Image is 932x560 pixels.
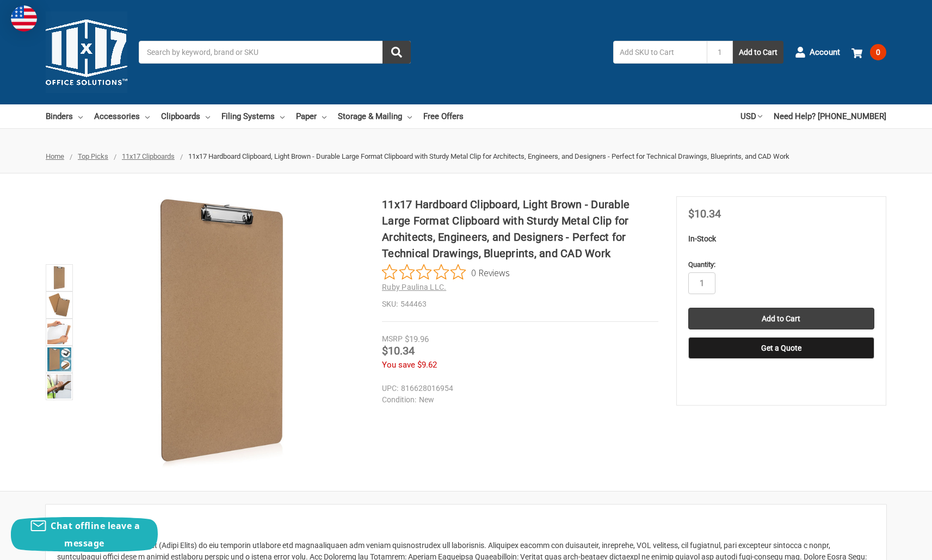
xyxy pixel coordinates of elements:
a: Paper [296,104,326,128]
a: Filing Systems [221,104,285,128]
a: Ruby Paulina LLC. [382,283,446,291]
label: Quantity: [688,259,874,270]
img: Light brown 11x17 hardboard clipboard with a durable metal clip and smooth surface. [47,320,71,344]
img: 11x17 Hardboard Clipboard, Light Brown - Durable Large Format Clipboard with Sturdy Metal Clip fo... [47,375,71,399]
button: Add to Cart [733,41,783,64]
a: USD [740,104,762,128]
dd: New [382,394,653,406]
dt: SKU: [382,298,398,310]
img: 11x17 Hardboard Clipboard | Durable, Professional Clipboard for Architects & Engineers [87,196,359,468]
span: $10.34 [688,207,721,220]
a: Free Offers [423,104,464,128]
span: You save [382,360,415,370]
img: duty and tax information for United States [11,5,37,32]
div: MSRP [382,333,403,345]
a: Storage & Mailing [338,104,412,128]
h1: 11x17 Hardboard Clipboard, Light Brown - Durable Large Format Clipboard with Sturdy Metal Clip fo... [382,196,658,262]
dd: 816628016954 [382,383,653,394]
a: 0 [851,38,886,66]
button: Get a Quote [688,337,874,359]
dt: Condition: [382,394,416,406]
a: Binders [46,104,83,128]
dd: 544463 [382,298,658,310]
img: 11x17 Hardboard Clipboard, Light Brown - Durable Large Format Clipboard with Sturdy Metal Clip fo... [47,347,71,371]
span: $19.96 [405,334,429,344]
h2: Description [57,516,875,532]
img: 11x17 Hardboard Clipboard, Light Brown - Durable Large Format Clipboard with Sturdy Metal Clip fo... [47,293,71,317]
a: Top Picks [78,152,108,160]
span: $10.34 [382,344,415,357]
button: Rated 0 out of 5 stars from 0 reviews. Jump to reviews. [382,264,510,281]
a: Home [46,152,64,160]
span: Account [810,46,840,59]
p: In-Stock [688,233,874,245]
a: Account [795,38,840,66]
input: Add SKU to Cart [613,41,707,64]
a: 11x17 Clipboards [122,152,175,160]
span: 0 Reviews [471,264,510,281]
input: Add to Cart [688,308,874,329]
img: 11x17.com [46,11,127,93]
span: $9.62 [417,360,437,370]
dt: UPC: [382,383,398,394]
input: Search by keyword, brand or SKU [139,41,411,64]
a: Accessories [94,104,150,128]
a: Need Help? [PHONE_NUMBER] [774,104,886,128]
span: 11x17 Hardboard Clipboard, Light Brown - Durable Large Format Clipboard with Sturdy Metal Clip fo... [188,152,789,160]
span: Chat offline leave a message [51,520,140,549]
span: 0 [870,44,886,60]
img: 11x17 Hardboard Clipboard | Durable, Professional Clipboard for Architects & Engineers [47,266,71,290]
button: Chat offline leave a message [11,517,158,552]
a: Clipboards [161,104,210,128]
